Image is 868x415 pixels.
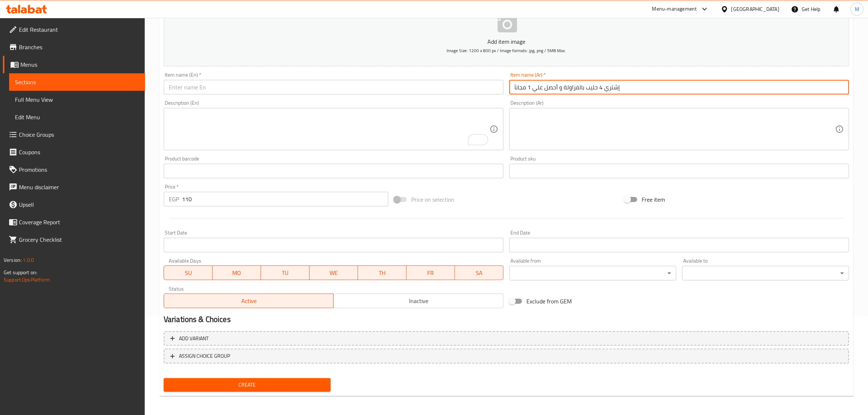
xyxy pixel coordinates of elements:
[19,25,139,34] span: Edit Restaurant
[19,183,139,191] span: Menu disclaimer
[19,200,139,209] span: Upsell
[167,296,331,306] span: Active
[164,314,849,325] h2: Variations & Choices
[409,268,452,278] span: FR
[3,178,145,196] a: Menu disclaimer
[170,380,325,389] span: Create
[264,268,307,278] span: TU
[19,43,139,51] span: Branches
[4,255,22,265] span: Version:
[3,56,145,73] a: Menus
[310,265,358,280] button: WE
[20,60,139,69] span: Menus
[15,113,139,121] span: Edit Menu
[167,268,210,278] span: SU
[3,38,145,56] a: Branches
[3,161,145,178] a: Promotions
[164,378,331,392] button: Create
[169,112,490,147] textarea: To enrich screen reader interactions, please activate Accessibility in Grammarly extension settings
[3,213,145,231] a: Coverage Report
[652,5,697,13] div: Menu-management
[509,164,849,178] input: Please enter product sku
[458,268,501,278] span: SA
[169,195,179,203] p: EGP
[175,37,838,46] p: Add item image
[164,80,503,94] input: Enter name En
[3,231,145,248] a: Grocery Checklist
[164,294,334,308] button: Active
[4,275,50,284] a: Support.OpsPlatform
[3,143,145,161] a: Coupons
[361,268,404,278] span: TH
[406,265,455,280] button: FR
[3,126,145,143] a: Choice Groups
[731,5,779,13] div: [GEOGRAPHIC_DATA]
[15,95,139,104] span: Full Menu View
[164,265,213,280] button: SU
[19,218,139,226] span: Coverage Report
[19,148,139,156] span: Coupons
[526,297,572,306] span: Exclude from GEM
[411,195,454,204] span: Price on selection
[447,46,566,55] span: Image Size: 1200 x 800 px / Image formats: jpg, png / 5MB Max.
[9,108,145,126] a: Edit Menu
[182,192,388,206] input: Please enter price
[179,334,209,343] span: Add variant
[336,296,501,306] span: Inactive
[9,73,145,91] a: Sections
[164,331,849,346] button: Add variant
[19,165,139,174] span: Promotions
[455,265,503,280] button: SA
[215,268,258,278] span: MO
[9,91,145,108] a: Full Menu View
[358,265,406,280] button: TH
[4,268,37,277] span: Get support on:
[3,196,145,213] a: Upsell
[682,266,849,280] div: ​
[19,235,139,244] span: Grocery Checklist
[179,352,230,361] span: ASSIGN CHOICE GROUP
[509,266,676,280] div: ​
[261,265,310,280] button: TU
[15,78,139,86] span: Sections
[164,349,849,364] button: ASSIGN CHOICE GROUP
[3,21,145,38] a: Edit Restaurant
[19,130,139,139] span: Choice Groups
[642,195,665,204] span: Free item
[213,265,261,280] button: MO
[23,255,34,265] span: 1.0.0
[509,80,849,94] input: Enter name Ar
[164,164,503,178] input: Please enter product barcode
[855,5,859,13] span: M
[312,268,355,278] span: WE
[333,294,503,308] button: Inactive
